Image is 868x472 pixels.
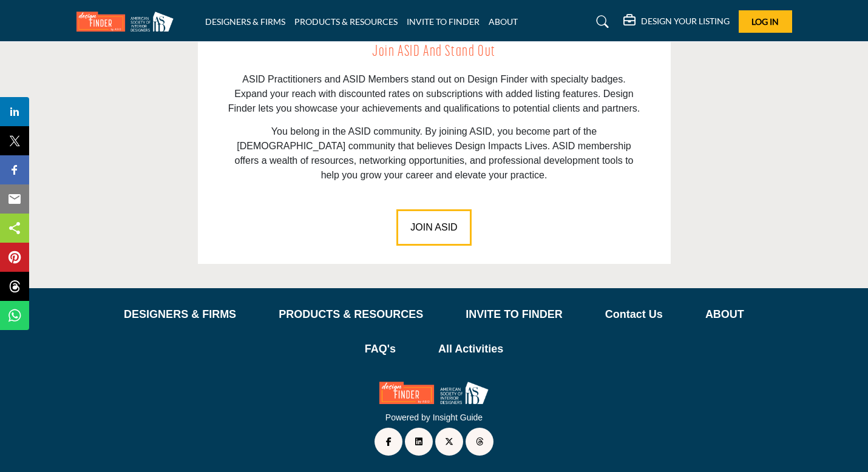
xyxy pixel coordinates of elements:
a: INVITE TO FINDER [407,16,480,27]
a: Search [585,12,617,32]
a: INVITE TO FINDER [466,306,563,323]
a: DESIGNERS & FIRMS [124,306,236,323]
a: ABOUT [705,306,744,323]
a: PRODUCTS & RESOURCES [294,16,398,27]
a: PRODUCTS & RESOURCES [279,306,423,323]
a: DESIGNERS & FIRMS [205,16,285,27]
span: JOIN ASID [410,222,457,232]
p: ASID Practitioners and ASID Members stand out on Design Finder with specialty badges. Expand your... [225,72,643,116]
span: Log In [751,16,779,27]
a: Twitter Link [435,428,463,456]
h5: DESIGN YOUR LISTING [641,16,730,27]
a: All Activities [438,341,503,357]
a: ABOUT [489,16,518,27]
h2: Join ASID and Stand Out [225,41,643,64]
button: JOIN ASID [396,209,471,246]
p: You belong in the ASID community. By joining ASID, you become part of the [DEMOGRAPHIC_DATA] comm... [225,124,643,183]
a: Powered by Insight Guide [385,413,483,422]
img: Site Logo [76,12,180,32]
a: FAQ's [365,341,396,357]
a: Threads Link [466,428,493,456]
a: LinkedIn Link [405,428,433,456]
a: Contact Us [605,306,663,323]
div: DESIGN YOUR LISTING [623,15,730,29]
a: Facebook Link [375,428,402,456]
button: Log In [739,10,792,33]
img: No Site Logo [379,382,489,404]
